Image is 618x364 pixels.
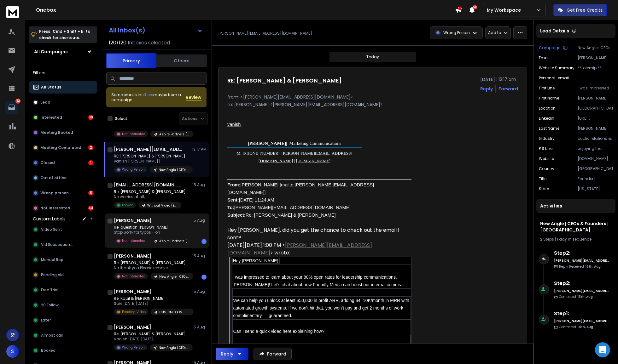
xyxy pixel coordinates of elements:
div: Reply [221,351,233,357]
button: Booked [29,344,97,357]
button: Out of office [29,172,97,184]
p: enjoying the warm weather in [GEOGRAPHIC_DATA] while planning our next big story? [578,146,613,151]
span: We can help you unlock at least $50,000 in profit ARR, adding $4–10K/month in MRR with automated ... [233,298,410,318]
div: 1 [201,239,207,244]
p: Email [539,55,550,60]
span: | [280,151,281,156]
span: Pending Video [41,272,68,277]
p: Pending Video [122,310,146,314]
p: Wrong person [40,191,69,196]
div: 44 [88,206,93,211]
p: Aspire Partners ([GEOGRAPHIC_DATA]) (First Line) [159,132,189,137]
h1: All Inbox(s) [109,27,145,33]
h1: All Campaigns [34,48,68,55]
p: Lead Details [540,28,569,34]
button: Others [156,54,207,68]
p: First Name [539,96,559,101]
p: 15 Aug [192,253,207,259]
p: Wrong Person [443,30,470,35]
button: Free Trial [29,284,97,296]
p: Website Summary [539,65,574,71]
p: Contacted [559,325,593,329]
p: Meeting Booked [40,130,73,135]
p: RE: [PERSON_NAME] & [PERSON_NAME] [114,154,189,159]
p: No thank you Please remove [114,265,189,270]
p: Meeting Completed [40,145,81,150]
button: Almost call [29,329,97,342]
p: Campaign [539,45,561,50]
img: logo [6,6,19,18]
h6: [PERSON_NAME][EMAIL_ADDRESS][DOMAIN_NAME] [554,319,609,323]
span: I was impressed to learn about your 80% open rates for leadership communications, [PERSON_NAME]! ... [232,275,402,287]
h3: Inboxes selected [128,39,170,47]
button: Manual Reply [29,253,97,266]
p: state [539,186,549,191]
p: [PERSON_NAME][EMAIL_ADDRESS][DOMAIN_NAME] [218,31,312,36]
button: Pending Video [29,269,97,281]
p: My Workspace [487,7,523,13]
p: to: [PERSON_NAME] <[PERSON_NAME][EMAIL_ADDRESS][DOMAIN_NAME]> [227,101,518,108]
p: 15 Aug [192,218,207,223]
button: S [6,345,19,358]
span: [PERSON_NAME] [248,141,286,146]
button: Lead [29,96,97,109]
p: 12:17 AM [192,147,207,152]
p: Contacted [559,294,593,299]
p: Re: [PERSON_NAME] & [PERSON_NAME] [114,332,189,337]
p: Sure [DATE][DATE] [114,301,189,306]
p: 15 Aug [192,182,207,187]
span: 50 [473,5,477,9]
p: First Line [539,86,555,91]
p: Lead [40,100,50,105]
h3: Filters [29,68,97,77]
h1: [EMAIL_ADDRESS][DOMAIN_NAME] [114,182,183,188]
p: Founder | Strategic Communications Consultant [578,176,613,181]
p: Get Free Credits [567,7,603,13]
p: vanish [PERSON_NAME] | [114,159,189,164]
p: public relations & communications [578,136,613,141]
p: [DATE] : 12:17 am [480,76,518,82]
p: Not Interested [40,206,70,211]
div: Forward [498,86,518,92]
a: [DOMAIN_NAME] [296,157,331,164]
p: [GEOGRAPHIC_DATA] [578,166,613,171]
button: Reply [216,348,248,360]
p: Hey [PERSON_NAME], did you get the chance to check out the email I sent? [227,226,411,242]
div: Some emails in maybe from a campaign [111,92,186,102]
button: Meeting Completed2 [29,141,97,154]
span: Video Sent [41,227,62,232]
p: **Loremip:** Dolorsit Ametc, adipis el Seddoeiu TeMpori Utlabor, etdoloremag al enimad mini venia... [578,65,613,71]
p: website [539,156,554,161]
p: linkedin [539,116,554,121]
p: 82 [15,99,20,104]
p: title [539,176,546,181]
span: vanish [227,122,241,127]
p: [DATE][DATE] 1:00 PM < > wrote: [227,242,411,257]
h3: Custom Labels [33,216,66,222]
span: Vid Subsequence [41,242,74,247]
p: New Angle | CEOs & Founders | [GEOGRAPHIC_DATA] [578,45,613,50]
label: Select [115,116,127,121]
button: Wrong person5 [29,187,97,199]
p: New Angle | CEOs & Founders | [GEOGRAPHIC_DATA] [159,274,189,279]
p: Stop Sorry for typos - on [114,230,189,235]
button: Get Free Credits [553,4,607,16]
span: 2 Steps [540,236,554,242]
h1: [PERSON_NAME] [114,324,151,330]
span: Can I send a quick video here explaining how? [233,329,324,334]
p: Press to check for shortcuts. [39,28,90,41]
p: Reply Received [559,264,601,269]
button: Forward [254,348,292,360]
span: Review [186,94,201,100]
span: Almost call [41,333,63,338]
p: [DOMAIN_NAME] [578,156,613,161]
span: 120 / 120 [109,39,126,47]
p: Wrong Person [122,167,145,172]
p: industry [539,136,555,141]
p: country [539,166,554,171]
button: Reply [480,86,493,92]
span: 14th, Aug [577,325,593,329]
button: Video Sent [29,223,97,236]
